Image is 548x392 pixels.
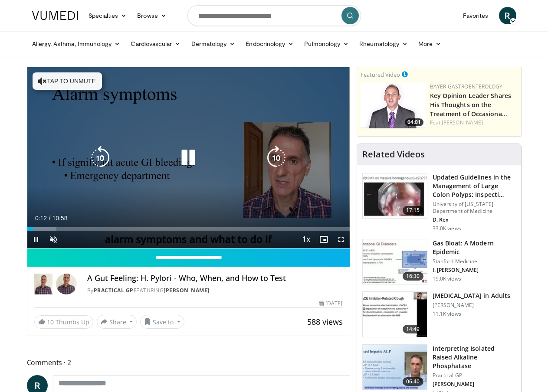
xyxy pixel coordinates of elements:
[433,291,510,300] h3: [MEDICAL_DATA] in Adults
[403,272,423,281] span: 16:30
[27,35,126,52] a: Allergy, Asthma, Immunology
[430,91,512,118] a: Key Opinion Leader Shares His Thoughts on the Treatment of Occasiona…
[47,318,54,326] span: 10
[187,5,361,26] input: Search topics, interventions
[433,344,516,370] h3: Interpreting Isolated Raised Alkaline Phosphatase
[87,274,343,283] h4: A Gut Feeling: H. Pylori - Who, When, and How to Test
[363,345,427,390] img: 6a4ee52d-0f16-480d-a1b4-8187386ea2ed.150x105_q85_crop-smart_upscale.jpg
[97,315,137,329] button: Share
[363,239,427,284] img: 480ec31d-e3c1-475b-8289-0a0659db689a.150x105_q85_crop-smart_upscale.jpg
[433,201,516,215] p: University of [US_STATE] Department of Medicine
[27,227,350,231] div: Progress Bar
[363,173,427,219] img: dfcfcb0d-b871-4e1a-9f0c-9f64970f7dd8.150x105_q85_crop-smart_upscale.jpg
[499,7,516,24] a: R
[52,215,67,222] span: 10:58
[403,206,423,215] span: 17:15
[332,231,350,248] button: Fullscreen
[433,239,516,256] h3: Gas Bloat: A Modern Epidemic
[433,275,461,282] p: 19.0K views
[442,119,483,126] a: [PERSON_NAME]
[361,83,426,128] img: 9828b8df-38ad-4333-b93d-bb657251ca89.png.150x105_q85_crop-smart_upscale.png
[319,300,342,307] div: [DATE]
[363,292,427,337] img: 11950cd4-d248-4755-8b98-ec337be04c84.150x105_q85_crop-smart_upscale.jpg
[164,287,210,294] a: [PERSON_NAME]
[83,7,132,24] a: Specialties
[403,325,423,333] span: 14:49
[433,310,461,317] p: 11.1K views
[433,216,516,223] p: D. Rex
[33,72,102,90] button: Tap to unmute
[430,83,503,90] a: Bayer Gastroenterology
[433,381,516,388] p: [PERSON_NAME]
[32,11,78,20] img: VuMedi Logo
[35,215,47,222] span: 0:12
[458,7,494,24] a: Favorites
[27,357,350,368] span: Comments 2
[433,267,516,274] p: I. [PERSON_NAME]
[298,231,315,248] button: Playback Rate
[403,377,423,386] span: 06:40
[361,83,426,128] a: 04:01
[362,239,516,285] a: 16:30 Gas Bloat: A Modern Epidemic Stanford Medicine I. [PERSON_NAME] 19.0K views
[56,274,77,294] img: Avatar
[433,302,510,309] p: [PERSON_NAME]
[186,35,241,52] a: Dermatology
[49,215,51,222] span: /
[405,118,423,126] span: 04:01
[45,231,62,248] button: Unmute
[362,291,516,337] a: 14:49 [MEDICAL_DATA] in Adults [PERSON_NAME] 11.1K views
[94,287,134,294] a: Practical GP
[299,35,354,52] a: Pulmonology
[140,315,184,329] button: Save to
[240,35,299,52] a: Endocrinology
[433,173,516,199] h3: Updated Guidelines in the Management of Large Colon Polyps: Inspecti…
[413,35,446,52] a: More
[27,67,350,248] video-js: Video Player
[433,372,516,379] p: Practical GP
[362,149,425,160] h4: Related Videos
[430,119,518,127] div: Feat.
[307,317,343,327] span: 588 views
[315,231,332,248] button: Enable picture-in-picture mode
[361,71,400,78] small: Featured Video
[132,7,172,24] a: Browse
[433,258,516,265] p: Stanford Medicine
[433,225,461,232] p: 33.0K views
[125,35,186,52] a: Cardiovascular
[34,315,93,329] a: 10 Thumbs Up
[27,231,45,248] button: Pause
[34,274,53,294] img: Practical GP
[87,287,343,294] div: By FEATURING
[362,173,516,232] a: 17:15 Updated Guidelines in the Management of Large Colon Polyps: Inspecti… University of [US_STA...
[354,35,413,52] a: Rheumatology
